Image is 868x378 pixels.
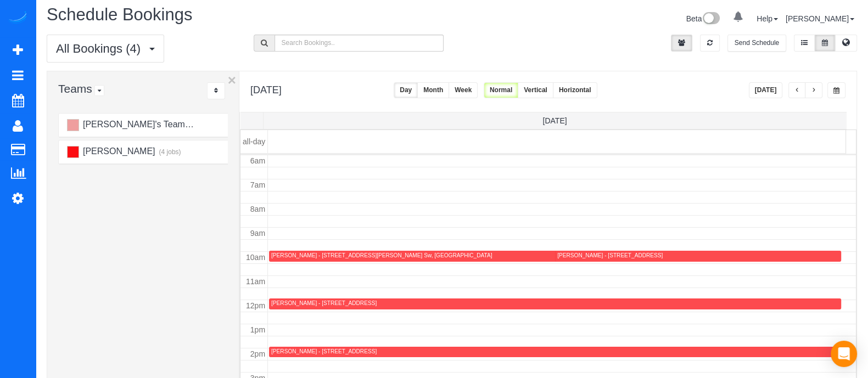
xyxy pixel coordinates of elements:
[518,82,553,98] button: Vertical
[557,252,663,259] div: [PERSON_NAME] - [STREET_ADDRESS]
[749,82,783,98] button: [DATE]
[246,277,265,286] span: 11am
[250,229,265,238] span: 9am
[786,14,854,23] a: [PERSON_NAME]
[243,137,265,146] span: all-day
[484,82,518,98] button: Normal
[7,11,29,26] img: Automaid Logo
[250,82,282,96] h2: [DATE]
[47,5,192,24] span: Schedule Bookings
[187,121,211,129] small: (0 jobs)
[56,42,146,55] span: All Bookings (4)
[250,156,265,165] span: 6am
[449,82,478,98] button: Week
[757,14,778,23] a: Help
[207,82,225,99] div: ...
[158,148,181,156] small: (4 jobs)
[271,252,492,259] div: [PERSON_NAME] - [STREET_ADDRESS][PERSON_NAME] Sw, [GEOGRAPHIC_DATA]
[250,325,265,334] span: 1pm
[727,35,786,52] button: Send Schedule
[271,300,377,307] div: [PERSON_NAME] - [STREET_ADDRESS]
[250,180,265,189] span: 7am
[702,12,720,26] img: New interface
[394,82,418,98] button: Day
[831,341,857,367] div: Open Intercom Messenger
[58,82,92,95] span: Teams
[553,82,597,98] button: Horizontal
[250,205,265,213] span: 8am
[417,82,449,98] button: Month
[246,301,265,310] span: 12pm
[81,120,184,129] span: [PERSON_NAME]'s Team
[275,35,444,52] input: Search Bookings..
[228,73,236,87] button: ×
[246,253,265,262] span: 10am
[542,116,567,125] span: [DATE]
[47,35,164,63] button: All Bookings (4)
[81,146,155,156] span: [PERSON_NAME]
[686,14,720,23] a: Beta
[271,348,377,355] div: [PERSON_NAME] - [STREET_ADDRESS]
[214,87,218,94] i: Sort Teams
[250,349,265,358] span: 2pm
